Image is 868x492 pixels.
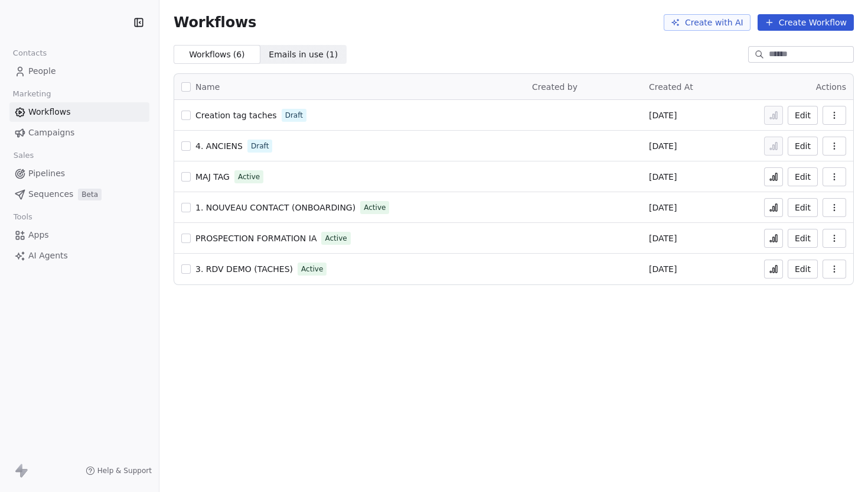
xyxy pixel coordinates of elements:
[28,127,74,139] span: Campaigns
[195,140,243,152] a: 4. ANCIENS
[9,184,149,204] a: SequencesBeta
[195,232,316,244] a: PROSPECTION FORMATION IA
[8,85,56,103] span: Marketing
[649,232,677,244] span: [DATE]
[195,111,277,120] span: Creation tag taches
[195,234,316,243] span: PROSPECTION FORMATION IA
[532,82,577,92] span: Created by
[28,65,56,77] span: People
[174,14,256,31] span: Workflows
[649,171,677,183] span: [DATE]
[195,263,293,275] a: 3. RDV DEMO (TACHES)
[195,171,230,183] a: MAJ TAG
[195,264,293,274] span: 3. RDV DEMO (TACHES)
[195,81,220,93] span: Name
[9,164,149,183] a: Pipelines
[9,123,149,143] a: Campaigns
[788,198,818,217] button: Edit
[8,208,37,226] span: Tools
[788,137,818,156] button: Edit
[195,141,243,151] span: 4. ANCIENS
[28,229,49,241] span: Apps
[9,102,149,122] a: Workflows
[816,82,846,92] span: Actions
[788,260,818,279] button: Edit
[97,466,152,475] span: Help & Support
[285,110,303,121] span: Draft
[78,189,102,200] span: Beta
[9,225,149,245] a: Apps
[86,466,152,475] a: Help & Support
[325,233,347,244] span: Active
[28,188,73,200] span: Sequences
[269,48,338,61] span: Emails in use ( 1 )
[28,250,68,262] span: AI Agents
[28,167,65,180] span: Pipelines
[649,109,677,121] span: [DATE]
[9,61,149,81] a: People
[195,172,230,182] span: MAJ TAG
[301,264,323,274] span: Active
[238,171,260,182] span: Active
[649,202,677,213] span: [DATE]
[195,109,277,121] a: Creation tag taches
[28,106,71,118] span: Workflows
[8,147,39,164] span: Sales
[649,82,693,92] span: Created At
[664,14,750,31] button: Create with AI
[649,140,677,152] span: [DATE]
[649,263,677,275] span: [DATE]
[788,106,818,125] button: Edit
[9,246,149,266] a: AI Agents
[364,202,386,213] span: Active
[195,203,355,212] span: 1. NOUVEAU CONTACT (ONBOARDING)
[251,141,269,151] span: Draft
[8,44,52,62] span: Contacts
[788,167,818,186] button: Edit
[195,202,355,213] a: 1. NOUVEAU CONTACT (ONBOARDING)
[788,229,818,248] button: Edit
[758,14,854,31] button: Create Workflow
